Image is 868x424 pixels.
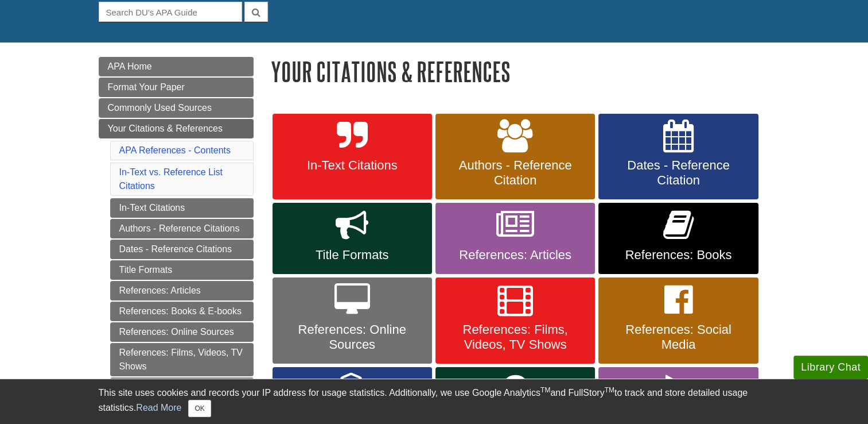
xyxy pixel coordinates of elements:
span: Authors - Reference Citation [444,158,586,188]
span: References: Social Media [607,322,749,352]
a: References: Articles [435,203,595,274]
a: In-Text Citations [110,198,254,218]
a: References: Social Media [110,377,254,397]
a: Dates - Reference Citations [110,240,254,259]
a: References: Books & E-books [110,302,254,321]
span: Your Citations & References [108,124,223,133]
button: Library Chat [793,356,868,379]
a: Commonly Used Sources [99,98,254,118]
a: Authors - Reference Citation [435,114,595,200]
span: APA Home [108,61,152,71]
a: Format Your Paper [99,78,254,97]
sup: TM [540,386,550,394]
h1: Your Citations & References [271,57,770,86]
span: References: Films, Videos, TV Shows [444,322,586,352]
span: References: Articles [444,248,586,263]
a: Read More [136,403,181,413]
span: Dates - Reference Citation [607,158,749,188]
a: Your Citations & References [99,119,254,138]
a: Title Formats [273,203,432,274]
a: References: Social Media [598,277,758,364]
button: Close [188,400,211,417]
span: In-Text Citations [281,158,423,173]
a: References: Films, Videos, TV Shows [435,277,595,364]
a: References: Books [598,203,758,274]
a: In-Text Citations [273,114,432,200]
a: References: Articles [110,281,254,300]
a: APA References - Contents [119,145,231,155]
span: Format Your Paper [108,82,185,92]
span: References: Online Sources [281,322,423,352]
a: In-Text vs. Reference List Citations [119,167,223,191]
span: Commonly Used Sources [108,103,212,113]
a: Authors - Reference Citations [110,219,254,238]
a: References: Online Sources [110,322,254,342]
a: References: Films, Videos, TV Shows [110,343,254,376]
input: Search DU's APA Guide [99,2,242,22]
a: Dates - Reference Citation [598,114,758,200]
div: This site uses cookies and records your IP address for usage statistics. Additionally, we use Goo... [99,386,770,417]
a: Title Formats [110,260,254,280]
a: References: Online Sources [273,277,432,364]
span: Title Formats [281,248,423,263]
span: References: Books [607,248,749,263]
sup: TM [605,386,614,394]
a: APA Home [99,57,254,76]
